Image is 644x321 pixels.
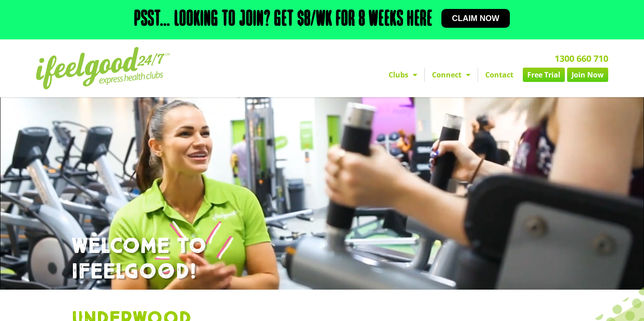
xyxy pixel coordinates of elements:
a: Clubs [381,68,424,82]
h2: Psst… Looking to join? Get $8/wk for 8 weeks here [134,9,432,30]
a: Free Trial [523,68,565,82]
a: Connect [425,68,478,82]
nav: Menu [239,68,608,82]
a: 1300 660 710 [555,52,608,64]
h1: WELCOME TO IFEELGOOD! [72,234,572,285]
a: Claim now [441,9,510,28]
span: Claim now [452,14,500,22]
a: Join Now [567,68,608,82]
a: Contact [478,68,521,82]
